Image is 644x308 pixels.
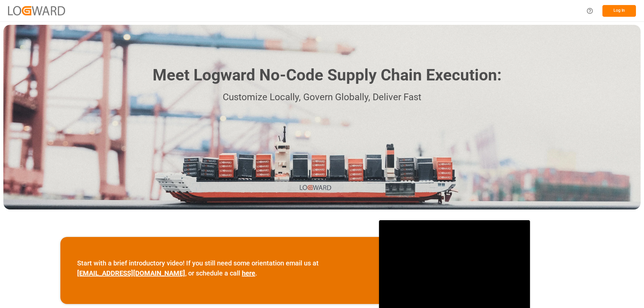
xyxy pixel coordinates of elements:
[77,258,362,278] p: Start with a brief introductory video! If you still need some orientation email us at , or schedu...
[143,90,501,105] p: Customize Locally, Govern Globally, Deliver Fast
[242,269,255,277] a: here
[602,5,636,17] button: Log In
[8,6,65,15] img: Logward_new_orange.png
[582,3,597,18] button: Help Center
[153,63,501,87] h1: Meet Logward No-Code Supply Chain Execution:
[77,269,185,277] a: [EMAIL_ADDRESS][DOMAIN_NAME]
